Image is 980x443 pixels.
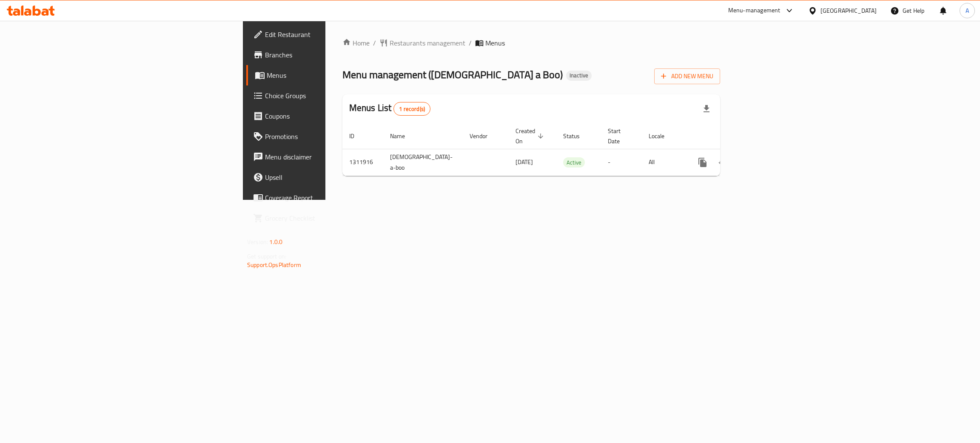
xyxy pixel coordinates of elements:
a: Menu disclaimer [246,147,407,167]
nav: breadcrumb [342,38,720,48]
span: Menus [485,38,505,48]
span: Menu management ( [DEMOGRAPHIC_DATA] a Boo ) [342,65,563,84]
a: Edit Restaurant [246,24,407,45]
td: [DEMOGRAPHIC_DATA]-a-boo [383,149,463,176]
a: Grocery Checklist [246,208,407,228]
a: Restaurants management [379,38,465,48]
a: Support.OpsPlatform [247,259,301,270]
div: Export file [696,99,717,119]
span: Locale [649,131,675,141]
span: Promotions [265,131,400,142]
span: Version: [247,236,268,247]
span: Coverage Report [265,193,400,203]
th: Actions [686,123,781,149]
span: ID [349,131,365,141]
td: All [642,149,686,176]
span: Start Date [608,126,632,146]
div: [GEOGRAPHIC_DATA] [820,6,877,15]
span: Vendor [470,131,499,141]
span: Coupons [265,111,400,121]
a: Choice Groups [246,85,407,106]
a: Branches [246,45,407,65]
span: Inactive [566,72,592,79]
span: Choice Groups [265,91,400,101]
span: Get support on: [247,251,286,262]
td: - [601,149,642,176]
span: A [966,6,969,15]
li: / [469,38,472,48]
span: Status [563,131,591,141]
span: Grocery Checklist [265,213,400,223]
span: Menu disclaimer [265,152,400,162]
div: Inactive [566,71,592,81]
span: Created On [516,126,546,146]
span: Name [390,131,416,141]
div: Menu-management [728,6,781,16]
span: Edit Restaurant [265,29,400,40]
span: Active [563,158,585,168]
button: Change Status [713,152,733,173]
a: Coupons [246,106,407,126]
span: 1 record(s) [394,105,430,113]
span: Menus [267,70,400,80]
button: Add New Menu [654,68,720,84]
a: Upsell [246,167,407,187]
div: Total records count [393,102,430,116]
span: Upsell [265,172,400,182]
button: more [692,152,713,173]
table: enhanced table [342,123,781,176]
span: [DATE] [516,156,533,168]
a: Promotions [246,126,407,147]
span: Add New Menu [661,71,713,82]
span: Restaurants management [390,38,465,48]
h2: Menus List [349,102,430,116]
a: Coverage Report [246,187,407,208]
span: Branches [265,50,400,60]
a: Menus [246,65,407,85]
span: 1.0.0 [269,236,282,247]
